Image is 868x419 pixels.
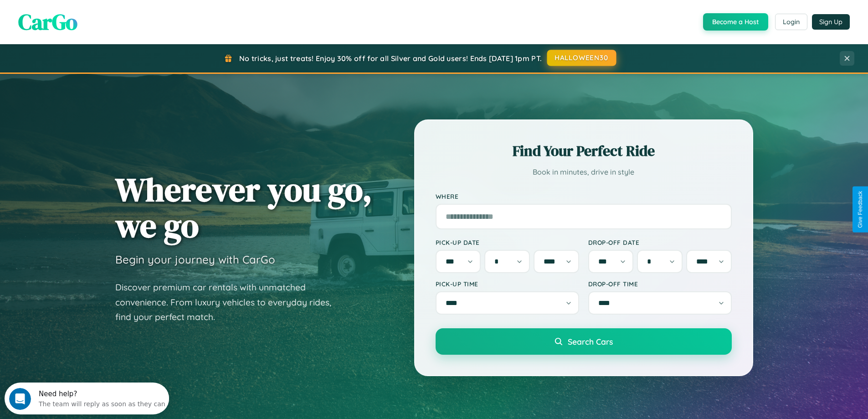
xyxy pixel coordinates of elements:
[436,166,732,179] p: Book in minutes, drive in style
[239,54,542,63] span: No tricks, just treats! Enjoy 30% off for all Silver and Gold users! Ends [DATE] 1pm PT.
[5,383,169,414] iframe: Intercom live chat discovery launcher
[115,280,343,325] p: Discover premium car rentals with unmatched convenience. From luxury vehicles to everyday rides, ...
[34,15,161,25] div: The team will reply as soon as they can
[18,7,77,37] span: CarGo
[4,4,169,29] div: Open Intercom Messenger
[34,8,161,15] div: Need help?
[857,191,863,228] div: Give Feedback
[568,336,613,347] span: Search Cars
[115,171,372,243] h1: Wherever you go, we go
[436,192,732,200] label: Where
[547,50,616,66] button: HALLOWEEN30
[436,141,732,161] h2: Find Your Perfect Ride
[588,238,732,246] label: Drop-off Date
[588,280,732,288] label: Drop-off Time
[9,388,31,410] iframe: Intercom live chat
[115,253,275,266] h3: Begin your journey with CarGo
[436,328,732,355] button: Search Cars
[703,13,768,31] button: Become a Host
[436,238,579,246] label: Pick-up Date
[775,14,807,30] button: Login
[436,280,579,288] label: Pick-up Time
[812,14,850,30] button: Sign Up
